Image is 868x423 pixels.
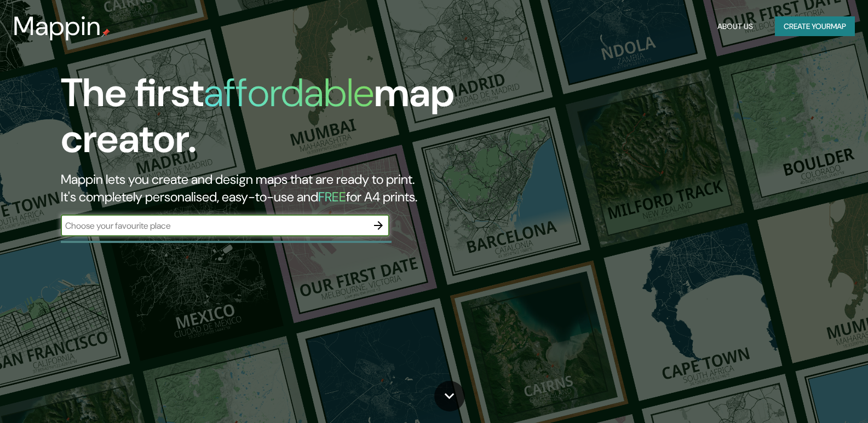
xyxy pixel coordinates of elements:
h3: Mappin [13,11,101,42]
button: Create yourmap [775,16,855,37]
h5: FREE [318,188,346,205]
input: Choose your favourite place [61,219,367,232]
img: mappin-pin [101,28,110,37]
h1: affordable [204,67,374,118]
h2: Mappin lets you create and design maps that are ready to print. It's completely personalised, eas... [61,171,495,206]
h1: The first map creator. [61,70,495,171]
button: About Us [713,16,757,37]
